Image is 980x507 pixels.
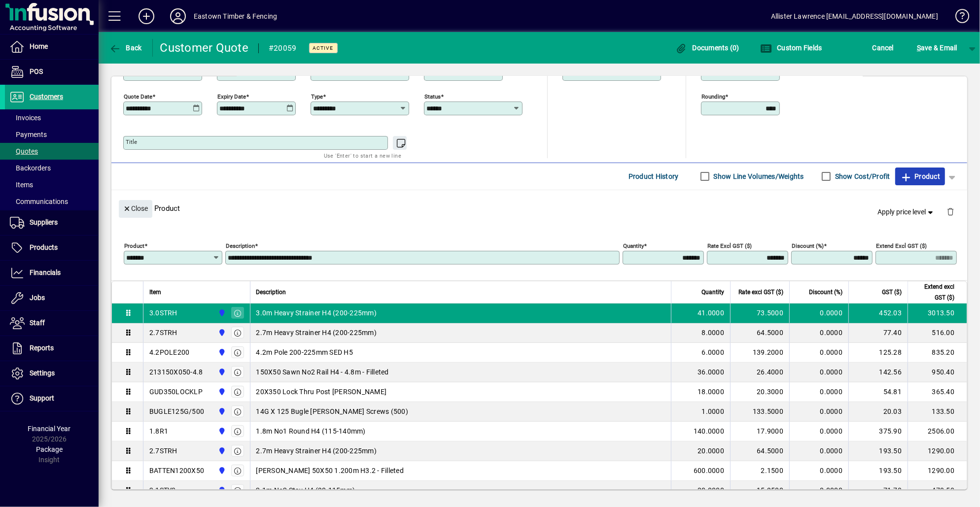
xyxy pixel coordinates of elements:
[908,441,967,461] td: 1290.00
[256,426,366,436] span: 1.8m No1 Round H4 (115-140mm)
[124,93,152,100] mat-label: Quote date
[848,304,908,323] td: 452.03
[698,485,724,495] span: 30.0000
[712,171,804,181] label: Show Line Volumes/Weights
[5,336,99,361] a: Reports
[908,481,967,501] td: 478.50
[30,344,54,352] span: Reports
[789,343,848,363] td: 0.0000
[5,193,99,210] a: Communications
[149,308,177,318] div: 3.0STRH
[5,311,99,336] a: Staff
[694,426,724,436] span: 140.0000
[736,426,783,436] div: 17.9000
[10,181,33,189] span: Items
[848,481,908,501] td: 71.78
[675,44,739,52] span: Documents (0)
[149,426,168,436] div: 1.8R1
[623,242,644,249] mat-label: Quantity
[30,269,61,276] span: Financials
[5,143,99,160] a: Quotes
[917,40,957,56] span: ave & Email
[5,109,99,126] a: Invoices
[870,39,897,57] button: Cancel
[908,382,967,402] td: 365.40
[707,242,752,249] mat-label: Rate excl GST ($)
[256,466,404,475] span: [PERSON_NAME] 50X50 1.200m H3.2 - Filleted
[833,171,890,181] label: Show Cost/Profit
[848,363,908,382] td: 142.56
[771,8,938,24] div: Allister Lawrence [EMAIL_ADDRESS][DOMAIN_NAME]
[111,190,967,226] div: Product
[149,485,176,495] div: 2.1STY2
[625,168,683,185] button: Product History
[256,367,389,377] span: 150X50 Sawn No2 Rail H4 - 4.8m - Filleted
[848,343,908,363] td: 125.28
[736,347,783,357] div: 139.2000
[736,328,783,338] div: 64.5000
[5,160,99,176] a: Backorders
[908,343,967,363] td: 835.20
[908,422,967,441] td: 2506.00
[149,328,177,338] div: 2.7STRH
[736,485,783,495] div: 15.9500
[914,281,954,303] span: Extend excl GST ($)
[30,42,48,50] span: Home
[848,402,908,422] td: 20.03
[698,367,724,377] span: 36.0000
[149,367,203,377] div: 213150X050-4.8
[792,242,824,249] mat-label: Discount (%)
[30,218,58,226] span: Suppliers
[629,169,679,184] span: Product History
[256,446,377,456] span: 2.7m Heavy Strainer H4 (200-225mm)
[256,387,387,397] span: 20X350 Lock Thru Post [PERSON_NAME]
[912,39,962,57] button: Save & Email
[736,466,783,475] div: 2.1500
[149,287,161,298] span: Item
[215,485,227,496] span: Holyoake St
[698,387,724,397] span: 18.0000
[256,485,355,495] span: 2.1m No2 Stay H4 (90-115mm)
[116,203,155,212] app-page-header-button: Close
[848,441,908,461] td: 193.50
[5,34,99,59] a: Home
[215,386,227,397] span: Holyoake St
[736,387,783,397] div: 20.3000
[126,138,137,145] mat-label: Title
[313,45,334,51] span: Active
[30,243,58,251] span: Products
[702,328,725,338] span: 8.0000
[789,481,848,501] td: 0.0000
[10,131,47,138] span: Payments
[10,164,51,172] span: Backorders
[28,425,71,433] span: Financial Year
[698,446,724,456] span: 20.0000
[106,39,144,57] button: Back
[736,406,783,416] div: 133.5000
[908,304,967,323] td: 3013.50
[215,426,227,437] span: Holyoake St
[5,126,99,143] a: Payments
[738,287,783,298] span: Rate excl GST ($)
[269,40,297,56] div: #20059
[311,93,323,100] mat-label: Type
[908,363,967,382] td: 950.40
[789,363,848,382] td: 0.0000
[5,386,99,411] a: Support
[702,406,725,416] span: 1.0000
[882,287,902,298] span: GST ($)
[694,466,724,475] span: 600.0000
[873,40,894,56] span: Cancel
[215,307,227,318] span: Holyoake St
[5,361,99,386] a: Settings
[256,287,286,298] span: Description
[917,44,921,52] span: S
[789,441,848,461] td: 0.0000
[99,39,153,57] app-page-header-button: Back
[758,39,825,57] button: Custom Fields
[215,347,227,358] span: Holyoake St
[5,210,99,235] a: Suppliers
[848,323,908,343] td: 77.40
[701,287,724,298] span: Quantity
[908,402,967,422] td: 133.50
